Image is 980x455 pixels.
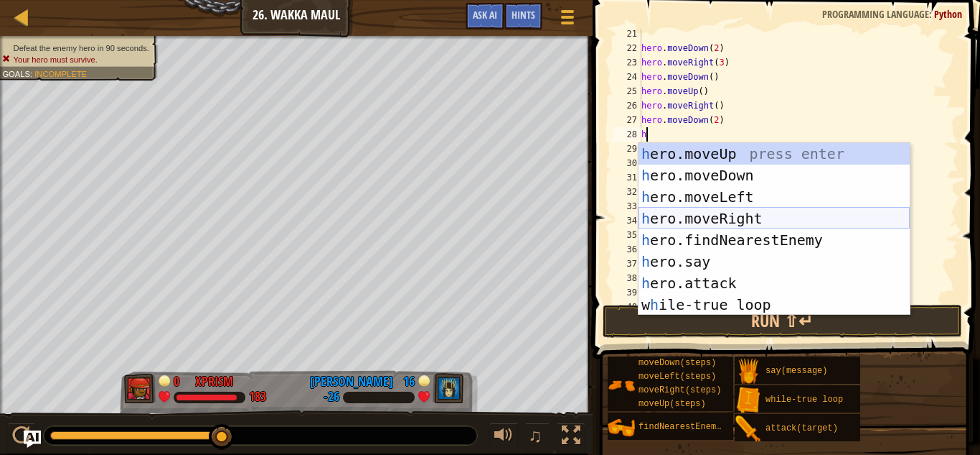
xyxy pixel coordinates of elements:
[195,372,233,391] div: Xprism
[613,41,641,55] div: 22
[310,372,393,391] div: [PERSON_NAME]
[765,366,827,376] span: say(message)
[613,300,641,314] div: 40
[34,69,87,78] span: Incomplete
[613,242,641,257] div: 36
[608,372,635,399] img: portrait.png
[528,425,542,446] span: ♫
[525,423,550,452] button: ♫
[613,185,641,199] div: 32
[934,7,962,21] span: Python
[613,113,641,127] div: 27
[124,374,156,404] img: thang_avatar_frame.png
[613,170,641,185] div: 31
[613,127,641,142] div: 28
[473,8,497,22] span: Ask AI
[24,431,41,448] button: Ask AI
[613,199,641,213] div: 33
[613,84,641,98] div: 25
[735,415,762,443] img: portrait.png
[765,423,838,433] span: attack(target)
[2,42,149,54] li: Defeat the enemy hero in 90 seconds.
[613,285,641,300] div: 39
[639,399,706,409] span: moveUp(steps)
[400,372,415,385] div: 16
[613,55,641,70] div: 23
[14,55,98,64] span: Your hero must survive.
[613,70,641,84] div: 24
[765,395,843,405] span: while-true loop
[249,391,266,404] div: 183
[613,228,641,242] div: 35
[2,69,30,78] span: Goals
[557,423,585,452] button: Toggle fullscreen
[466,3,504,29] button: Ask AI
[613,271,641,285] div: 38
[324,391,339,404] div: -26
[639,358,716,368] span: moveDown(steps)
[30,69,34,78] span: :
[608,414,635,441] img: portrait.png
[14,43,149,52] span: Defeat the enemy hero in 90 seconds.
[639,422,732,432] span: findNearestEnemy()
[613,27,641,41] div: 21
[174,372,188,385] div: 0
[735,358,762,385] img: portrait.png
[489,423,518,452] button: Adjust volume
[613,213,641,228] div: 34
[639,372,716,382] span: moveLeft(steps)
[2,54,149,65] li: Your hero must survive.
[639,385,721,395] span: moveRight(steps)
[613,257,641,271] div: 37
[613,98,641,113] div: 26
[613,142,641,156] div: 29
[603,305,962,338] button: Run ⇧↵
[929,7,934,21] span: :
[735,387,762,414] img: portrait.png
[550,3,585,37] button: Show game menu
[433,374,464,404] img: thang_avatar_frame.png
[512,8,535,22] span: Hints
[7,423,36,452] button: Ctrl + P: Play
[822,7,929,21] span: Programming language
[613,156,641,170] div: 30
